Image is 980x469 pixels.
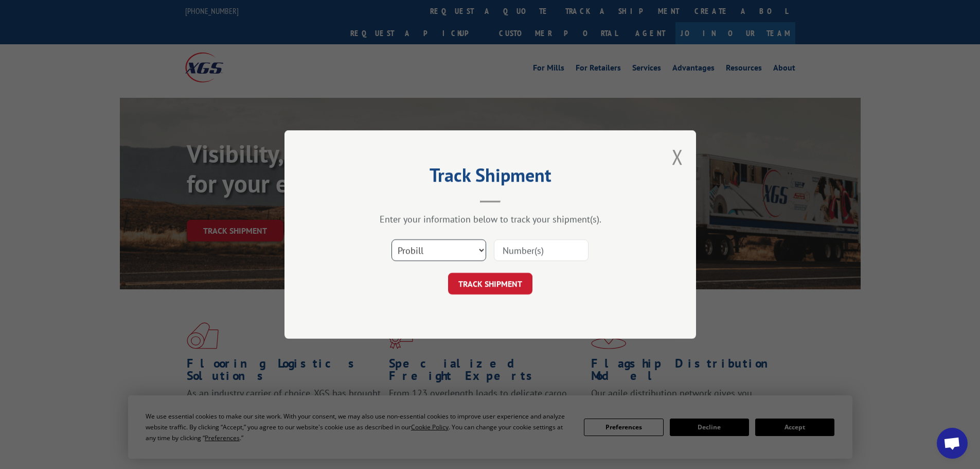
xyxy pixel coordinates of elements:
[937,428,968,459] div: Open chat
[336,168,645,187] h2: Track Shipment
[672,143,683,170] button: Close modal
[494,239,589,261] input: Number(s)
[448,273,532,294] button: TRACK SHIPMENT
[336,213,645,225] div: Enter your information below to track your shipment(s).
